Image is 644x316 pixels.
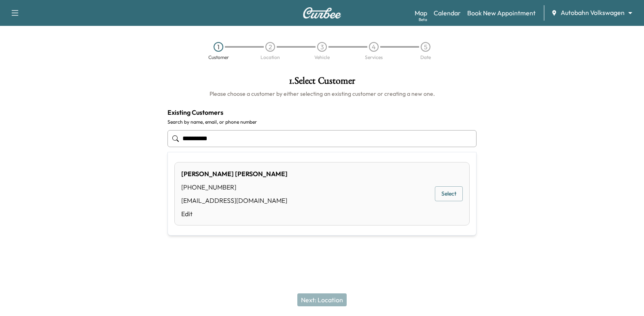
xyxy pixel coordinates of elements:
[167,76,477,90] h1: 1 . Select Customer
[214,42,223,52] div: 1
[261,55,280,60] div: Location
[167,119,477,125] label: Search by name, email, or phone number
[265,42,275,52] div: 2
[435,186,463,201] button: Select
[167,107,477,117] h4: Existing Customers
[181,169,288,179] div: [PERSON_NAME] [PERSON_NAME]
[181,182,288,192] div: [PHONE_NUMBER]
[181,209,288,219] a: Edit
[167,90,477,98] h6: Please choose a customer by either selecting an existing customer or creating a new one.
[365,55,383,60] div: Services
[419,17,427,23] div: Beta
[369,42,379,52] div: 4
[181,196,288,205] div: [EMAIL_ADDRESS][DOMAIN_NAME]
[561,8,625,17] span: Autobahn Volkswagen
[208,55,229,60] div: Customer
[420,55,431,60] div: Date
[303,7,341,19] img: Curbee Logo
[434,8,461,18] a: Calendar
[317,42,327,52] div: 3
[421,42,430,52] div: 5
[415,8,427,18] a: MapBeta
[314,55,330,60] div: Vehicle
[467,8,536,18] a: Book New Appointment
